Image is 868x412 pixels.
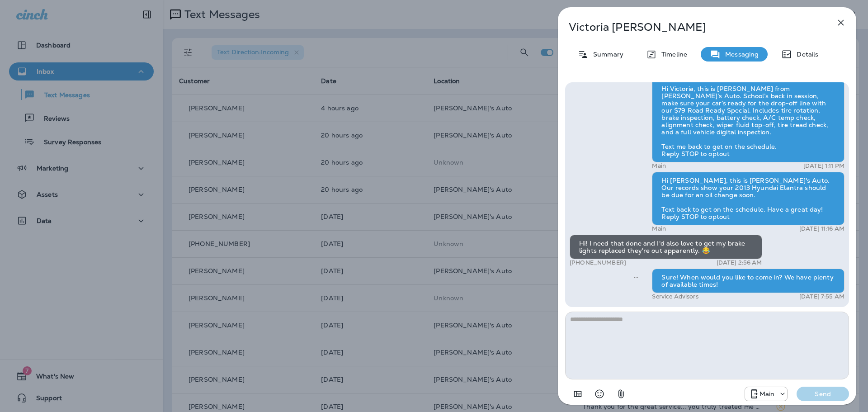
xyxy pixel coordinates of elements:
p: Victoria [PERSON_NAME] [569,21,816,33]
p: [DATE] 11:16 AM [799,225,844,232]
p: [DATE] 2:56 AM [717,259,762,266]
span: Sent [634,273,638,281]
p: Details [792,51,818,58]
button: Select an emoji [590,385,609,403]
div: Hi [PERSON_NAME], this is [PERSON_NAME]'s Auto. Our records show your 2013 Hyundai Elantra should... [652,172,844,225]
div: Sure! When would you like to come in? We have plenty of available times! [652,269,844,293]
p: Main [652,225,666,232]
p: Main [759,390,775,398]
p: Main [652,162,666,170]
p: Messaging [721,51,759,58]
button: Add in a premade template [569,385,587,403]
p: [PHONE_NUMBER] [570,259,626,266]
div: Hi Victoria, this is [PERSON_NAME] from [PERSON_NAME]’s Auto. School’s back in session, make sure... [652,67,844,162]
div: Hi! I need that done and I'd also love to get my brake lights replaced they're out apparently. 😂 [570,235,762,259]
p: Summary [589,51,623,58]
p: [DATE] 7:55 AM [799,293,844,300]
p: Service Advisors [652,293,698,300]
p: Timeline [657,51,687,58]
div: +1 (941) 231-4423 [745,388,788,399]
p: [DATE] 1:11 PM [803,162,844,170]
